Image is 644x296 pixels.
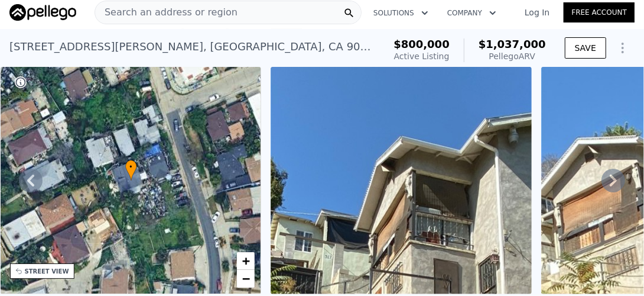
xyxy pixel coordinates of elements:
div: • [125,160,137,181]
button: Company [438,2,506,24]
button: Show Options [611,36,635,60]
span: + [242,253,250,268]
button: Solutions [364,2,438,24]
span: $1,037,000 [479,38,546,50]
a: Zoom out [237,270,255,288]
div: Pellego ARV [479,50,546,62]
span: • [125,162,137,172]
a: Free Account [564,2,635,22]
span: Active Listing [394,52,450,61]
div: STREET VIEW [25,267,69,276]
img: Pellego [9,4,76,21]
a: Log In [510,7,564,18]
span: Search an address or region [95,5,238,20]
button: SAVE [565,37,606,59]
div: [STREET_ADDRESS][PERSON_NAME] , [GEOGRAPHIC_DATA] , CA 90065 [9,38,375,55]
img: Sale: 166050791 Parcel: 49508415 [271,67,532,294]
span: $800,000 [393,38,450,50]
span: − [242,271,250,286]
a: Zoom in [237,252,255,270]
